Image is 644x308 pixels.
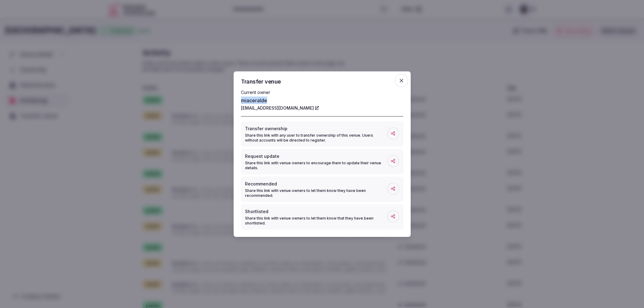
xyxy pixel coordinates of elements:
[241,79,403,84] h2: Transfer venue
[241,96,403,104] p: miaceralde
[245,188,387,198] p: Share this link with venue owners to let them know they have been recommended.
[245,153,387,159] p: Request update
[241,204,403,229] button: ShortlistedShare this link with venue owners to let them know that they have been shortlisted.
[245,216,387,225] p: Share this link with venue owners to let them know that they have been shortlisted.
[241,177,403,202] button: RecommendedShare this link with venue owners to let them know they have been recommended.
[245,125,387,131] p: Transfer ownership
[245,133,387,142] p: Share this link with any user to transfer ownership of this venue. Users without accounts will be...
[245,208,387,214] p: Shortlisted
[245,181,387,187] p: Recommended
[241,121,403,146] button: Transfer ownershipShare this link with any user to transfer ownership of this venue. Users withou...
[241,105,319,111] a: [EMAIL_ADDRESS][DOMAIN_NAME]
[241,149,403,174] button: Request updateShare this link with venue owners to encourage them to update their venue details.
[241,89,403,95] p: Current owner
[245,160,387,170] p: Share this link with venue owners to encourage them to update their venue details.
